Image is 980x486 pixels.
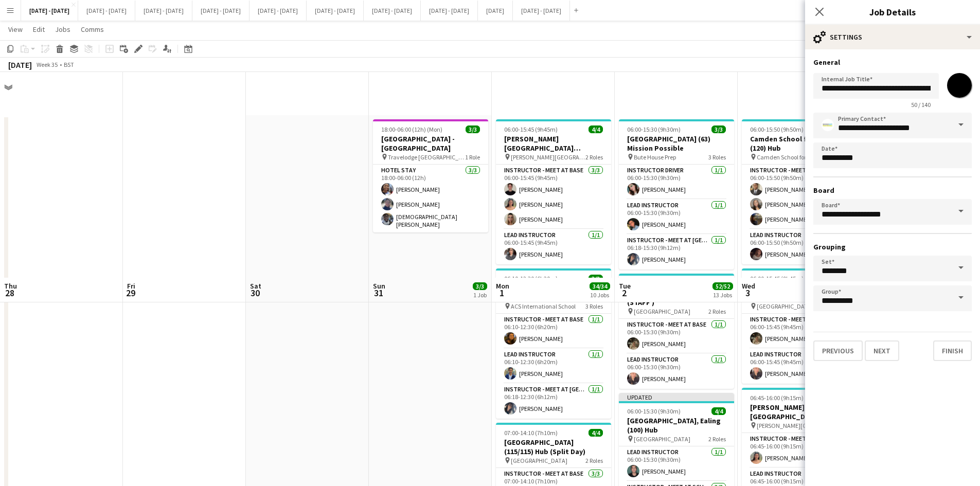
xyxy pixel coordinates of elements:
[634,153,676,161] span: Bute House Prep
[619,235,734,269] app-card-role: Instructor - Meet at [GEOGRAPHIC_DATA]1/106:18-15:30 (9h12m)[PERSON_NAME]
[496,438,611,456] h3: [GEOGRAPHIC_DATA] (115/115) Hub (Split Day)
[619,119,734,269] app-job-card: 06:00-15:30 (9h30m)3/3[GEOGRAPHIC_DATA] (63) Mission Possible Bute House Prep3 RolesInstructor Dr...
[740,287,755,299] span: 3
[496,119,611,264] app-job-card: 06:00-15:45 (9h45m)4/4[PERSON_NAME][GEOGRAPHIC_DATA][PERSON_NAME] (100) Hub [PERSON_NAME][GEOGRAP...
[742,281,755,291] span: Wed
[711,407,726,415] span: 4/4
[590,282,610,290] span: 34/34
[742,268,857,384] app-job-card: 06:00-15:45 (9h45m)2/2North London Collegiate (55/55) Hub (Split Day) [GEOGRAPHIC_DATA]2 RolesIns...
[750,275,804,282] span: 06:00-15:45 (9h45m)
[494,287,509,299] span: 1
[364,1,421,21] button: [DATE] - [DATE]
[4,23,27,36] a: View
[421,1,478,21] button: [DATE] - [DATE]
[496,165,611,229] app-card-role: Instructor - Meet at Base3/306:00-15:45 (9h45m)[PERSON_NAME][PERSON_NAME][PERSON_NAME]
[192,1,250,21] button: [DATE] - [DATE]
[496,134,611,153] h3: [PERSON_NAME][GEOGRAPHIC_DATA][PERSON_NAME] (100) Hub
[619,354,734,389] app-card-role: Lead Instructor1/106:00-15:30 (9h30m)[PERSON_NAME]
[619,200,734,235] app-card-role: Lead Instructor1/106:00-15:30 (9h30m)[PERSON_NAME]
[496,384,611,419] app-card-role: Instructor - Meet at [GEOGRAPHIC_DATA]1/106:18-12:30 (6h12m)[PERSON_NAME]
[8,60,32,70] div: [DATE]
[3,287,17,299] span: 28
[813,186,972,195] h3: Board
[757,422,831,429] span: [PERSON_NAME][GEOGRAPHIC_DATA] for Girls
[585,457,603,464] span: 2 Roles
[805,5,980,19] h3: Job Details
[903,101,939,109] span: 50 / 140
[708,435,726,443] span: 2 Roles
[373,134,488,153] h3: [GEOGRAPHIC_DATA] - [GEOGRAPHIC_DATA]
[585,302,603,310] span: 3 Roles
[813,242,972,251] h3: Grouping
[466,125,480,133] span: 3/3
[619,416,734,435] h3: [GEOGRAPHIC_DATA], Ealing (100) Hub
[504,125,558,133] span: 06:00-15:45 (9h45m)
[29,23,49,36] a: Edit
[742,165,857,229] app-card-role: Instructor - Meet at Hotel3/306:00-15:50 (9h50m)[PERSON_NAME][PERSON_NAME][PERSON_NAME]
[55,25,70,34] span: Jobs
[388,153,465,161] span: Travelodge [GEOGRAPHIC_DATA] [GEOGRAPHIC_DATA]
[496,229,611,264] app-card-role: Lead Instructor1/106:00-15:45 (9h45m)[PERSON_NAME]
[373,119,488,232] app-job-card: 18:00-06:00 (12h) (Mon)3/3[GEOGRAPHIC_DATA] - [GEOGRAPHIC_DATA] Travelodge [GEOGRAPHIC_DATA] [GEO...
[373,281,385,291] span: Sun
[250,281,261,291] span: Sat
[465,153,480,161] span: 1 Role
[627,407,681,415] span: 06:00-15:30 (9h30m)
[511,153,585,161] span: [PERSON_NAME][GEOGRAPHIC_DATA][PERSON_NAME]
[250,1,307,21] button: [DATE] - [DATE]
[619,393,734,401] div: Updated
[713,291,733,299] div: 13 Jobs
[589,429,603,437] span: 4/4
[589,125,603,133] span: 4/4
[473,282,487,290] span: 3/3
[127,281,135,291] span: Fri
[619,319,734,354] app-card-role: Instructor - Meet at Base1/106:00-15:30 (9h30m)[PERSON_NAME]
[805,25,980,49] div: Settings
[21,1,78,21] button: [DATE] - [DATE]
[813,340,863,361] button: Previous
[478,1,513,21] button: [DATE]
[496,268,611,419] app-job-card: 06:10-12:30 (6h20m)3/3ACS International (61) Mission Possible (Half Day AM) ACS International Sch...
[81,25,104,34] span: Comms
[34,61,60,68] span: Week 35
[64,61,74,68] div: BST
[634,435,690,443] span: [GEOGRAPHIC_DATA]
[473,291,487,299] div: 1 Job
[742,134,857,153] h3: Camden School for Girls (120) Hub
[742,229,857,264] app-card-role: Lead Instructor1/106:00-15:50 (9h50m)[PERSON_NAME]
[496,281,509,291] span: Mon
[742,403,857,421] h3: [PERSON_NAME][GEOGRAPHIC_DATA] Girls (120/120) Hub (Split Day)
[619,281,631,291] span: Tue
[619,274,734,389] app-job-card: 06:00-15:30 (9h30m)2/2[GEOGRAPHIC_DATA] (70) Hub (STAFF ) [GEOGRAPHIC_DATA]2 RolesInstructor - Me...
[757,153,819,161] span: Camden School for Girls
[307,1,364,21] button: [DATE] - [DATE]
[496,349,611,384] app-card-role: Lead Instructor1/106:10-12:30 (6h20m)[PERSON_NAME]
[617,287,631,299] span: 2
[496,314,611,349] app-card-role: Instructor - Meet at Base1/106:10-12:30 (6h20m)[PERSON_NAME]
[742,119,857,264] app-job-card: 06:00-15:50 (9h50m)4/4Camden School for Girls (120) Hub Camden School for Girls2 RolesInstructor ...
[742,433,857,468] app-card-role: Instructor - Meet at Base1/106:45-16:00 (9h15m)[PERSON_NAME]
[757,302,813,310] span: [GEOGRAPHIC_DATA]
[813,58,972,67] h3: General
[589,275,603,282] span: 3/3
[712,282,733,290] span: 52/52
[504,275,558,282] span: 06:10-12:30 (6h20m)
[513,1,570,21] button: [DATE] - [DATE]
[77,23,108,36] a: Comms
[742,314,857,349] app-card-role: Instructor - Meet at Base1/106:00-15:45 (9h45m)[PERSON_NAME]
[33,25,45,34] span: Edit
[135,1,192,21] button: [DATE] - [DATE]
[750,125,804,133] span: 06:00-15:50 (9h50m)
[865,340,899,361] button: Next
[627,125,681,133] span: 06:00-15:30 (9h30m)
[742,349,857,384] app-card-role: Lead Instructor1/106:00-15:45 (9h45m)[PERSON_NAME]
[590,291,610,299] div: 10 Jobs
[634,308,690,315] span: [GEOGRAPHIC_DATA]
[750,394,804,402] span: 06:45-16:00 (9h15m)
[511,457,567,464] span: [GEOGRAPHIC_DATA]
[373,165,488,232] app-card-role: Hotel Stay3/318:00-06:00 (12h)[PERSON_NAME][PERSON_NAME][DEMOGRAPHIC_DATA][PERSON_NAME]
